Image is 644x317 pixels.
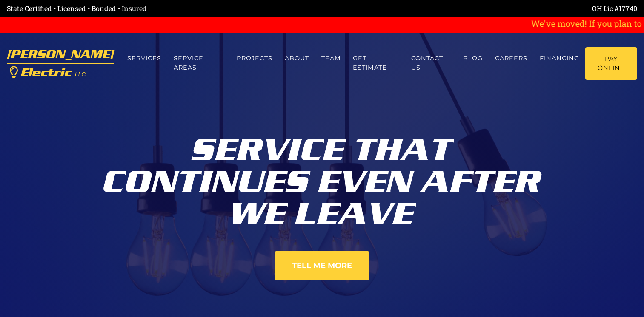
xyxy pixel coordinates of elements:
a: Careers [489,47,534,70]
a: Tell Me More [275,251,369,280]
a: Pay Online [585,47,637,80]
div: OH Lic #17740 [322,3,638,14]
span: , LLC [72,71,86,78]
a: [PERSON_NAME] Electric, LLC [7,43,114,84]
a: Blog [457,47,489,70]
a: About [278,47,315,70]
a: Projects [231,47,279,70]
a: Contact us [405,47,458,79]
a: Financing [534,47,586,70]
a: Get estimate [347,47,405,79]
div: State Certified • Licensed • Bonded • Insured [7,3,322,14]
a: Services [121,47,168,70]
a: Service Areas [168,47,231,79]
a: Team [315,47,347,70]
div: Service That Continues Even After We Leave [86,127,558,230]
